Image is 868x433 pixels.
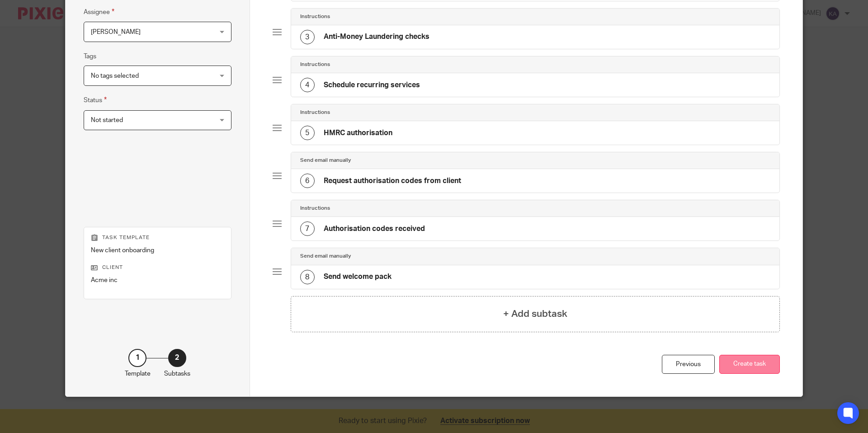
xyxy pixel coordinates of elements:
[662,355,715,374] div: Previous
[300,61,330,68] h4: Instructions
[300,13,330,20] h4: Instructions
[91,117,123,123] span: Not started
[324,272,392,282] h4: Send welcome pack
[300,109,330,116] h4: Instructions
[300,126,315,140] div: 5
[300,253,351,260] h4: Send email manually
[300,174,315,188] div: 6
[719,355,780,374] button: Create task
[300,205,330,212] h4: Instructions
[324,176,461,186] h4: Request authorisation codes from client
[84,52,96,61] label: Tags
[324,32,429,42] h4: Anti-Money Laundering checks
[91,73,139,79] span: No tags selected
[324,80,420,90] h4: Schedule recurring services
[168,349,186,367] div: 2
[91,246,224,255] p: New client onboarding
[84,7,114,17] label: Assignee
[324,224,425,234] h4: Authorisation codes received
[91,234,224,241] p: Task template
[300,78,315,92] div: 4
[91,264,224,271] p: Client
[300,221,315,236] div: 7
[503,307,567,321] h4: + Add subtask
[164,369,190,378] p: Subtasks
[300,270,315,284] div: 8
[91,276,224,285] p: Acme inc
[324,128,392,138] h4: HMRC authorisation
[84,95,107,105] label: Status
[300,30,315,44] div: 3
[91,29,141,35] span: [PERSON_NAME]
[128,349,146,367] div: 1
[300,157,351,164] h4: Send email manually
[125,369,151,378] p: Template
